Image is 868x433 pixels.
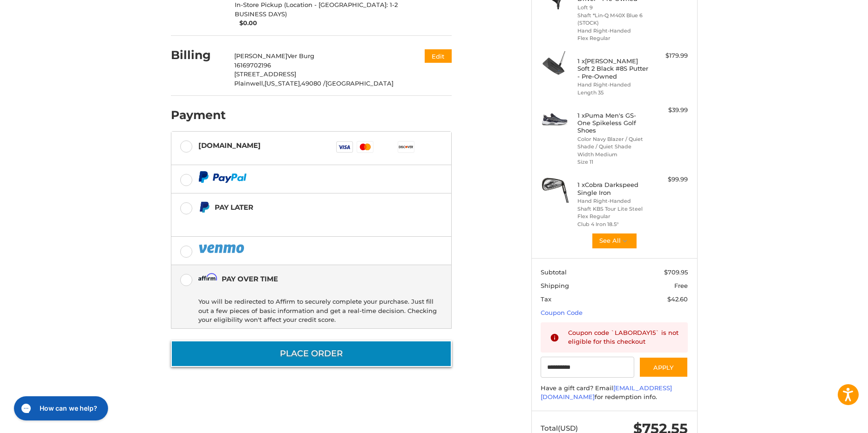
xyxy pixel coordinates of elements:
[591,233,637,249] button: See All
[235,0,415,19] span: In-Store Pickup (Location - [GEOGRAPHIC_DATA]: 1-2 BUSINESS DAYS)
[577,197,649,205] li: Hand Right-Handed
[171,48,225,62] h2: Billing
[198,217,393,225] iframe: PayPal Message 1
[577,135,649,151] li: Color Navy Blazer / Quiet Shade / Quiet Shade
[9,393,111,424] iframe: Gorgias live chat messenger
[325,80,393,87] span: [GEOGRAPHIC_DATA]
[234,52,287,60] span: [PERSON_NAME]
[541,268,567,276] span: Subtotal
[791,408,868,433] iframe: Google Customer Reviews
[541,357,634,378] input: Gift Certificate or Coupon Code
[198,171,247,183] img: PayPal icon
[541,424,578,433] span: Total (USD)
[577,4,649,12] li: Loft 9
[198,273,217,285] img: Affirm icon
[577,112,649,134] h4: 1 x Puma Men's GS-One Spikeless Golf Shoes
[577,213,649,220] li: Flex Regular
[541,295,551,303] span: Tax
[651,175,688,184] div: $99.99
[577,34,649,42] li: Flex Regular
[674,282,688,289] span: Free
[577,12,649,27] li: Shaft *Lin-Q M40X Blue 6 (STOCK)
[541,282,569,289] span: Shipping
[577,205,649,213] li: Shaft KBS Tour Lite Steel
[171,340,452,367] button: Place Order
[651,106,688,115] div: $39.99
[235,19,257,28] span: $0.00
[639,357,688,378] button: Apply
[215,200,393,215] div: Pay Later
[541,384,688,402] div: Have a gift card? Email for redemption info.
[198,243,246,254] img: PayPal icon
[667,295,688,303] span: $42.60
[577,57,649,80] h4: 1 x [PERSON_NAME] Soft 2 Black #8S Putter - Pre-Owned
[577,158,649,166] li: Size 11
[568,328,679,346] div: Coupon code `LABORDAY15` is not eligible for this checkout
[577,89,649,97] li: Length 35
[577,151,649,159] li: Width Medium
[425,49,452,63] button: Edit
[198,201,210,213] img: Pay Later icon
[264,80,301,87] span: [US_STATE],
[577,27,649,35] li: Hand Right-Handed
[577,220,649,228] li: Club 4 Iron 18.5°
[234,61,271,69] span: 16169702196
[222,271,278,286] div: Pay over time
[577,81,649,89] li: Hand Right-Handed
[171,108,226,122] h2: Payment
[541,309,583,316] a: Coupon Code
[287,52,314,60] span: Ver Burg
[664,268,688,276] span: $709.95
[577,181,649,196] h4: 1 x Cobra Darkspeed Single Iron
[301,80,325,87] span: 49080 /
[651,51,688,60] div: $179.99
[234,80,264,87] span: Plainwell,
[234,70,296,78] span: [STREET_ADDRESS]
[198,138,261,153] div: [DOMAIN_NAME]
[198,293,437,328] div: You will be redirected to Affirm to securely complete your purchase. Just fill out a few pieces o...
